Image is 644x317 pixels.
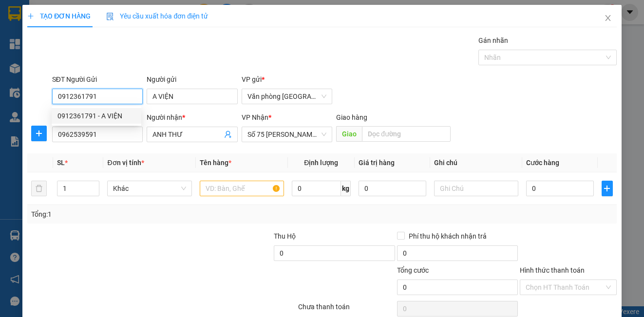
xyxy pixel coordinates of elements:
[359,181,426,196] input: 0
[200,181,284,196] input: VD: Bàn, Ghế
[434,181,518,196] input: Ghi Chú
[242,74,332,85] div: VP gửi
[274,232,296,240] span: Thu Hộ
[31,181,47,196] button: delete
[224,131,232,138] span: user-add
[247,127,326,142] span: Số 75 Trần Thái Tông
[106,12,208,20] span: Yêu cầu xuất hóa đơn điện tử
[520,266,585,274] label: Hình thức thanh toán
[362,126,451,142] input: Dọc đường
[341,181,351,196] span: kg
[359,159,395,167] span: Giá trị hàng
[594,5,622,32] button: Close
[52,108,141,124] div: 0912361791 - A VIỆN
[336,126,362,142] span: Giao
[113,181,186,196] span: Khác
[52,74,143,85] div: SĐT Người Gửi
[107,159,144,167] span: Đơn vị tính
[57,159,65,167] span: SL
[242,113,268,121] span: VP Nhận
[304,159,338,167] span: Định lượng
[602,181,613,196] button: plus
[430,153,522,172] th: Ghi chú
[27,12,91,20] span: TẠO ĐƠN HÀNG
[200,159,231,167] span: Tên hàng
[147,112,237,123] div: Người nhận
[31,126,47,141] button: plus
[478,37,508,44] label: Gán nhãn
[604,14,612,22] span: close
[57,111,135,121] div: 0912361791 - A VIỆN
[106,13,114,20] img: icon
[247,89,326,104] span: Văn phòng Nam Định
[526,159,559,167] span: Cước hàng
[405,231,491,242] span: Phí thu hộ khách nhận trả
[31,209,249,220] div: Tổng: 1
[27,13,34,19] span: plus
[602,185,612,192] span: plus
[147,74,237,85] div: Người gửi
[397,266,429,274] span: Tổng cước
[336,113,367,121] span: Giao hàng
[32,130,46,137] span: plus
